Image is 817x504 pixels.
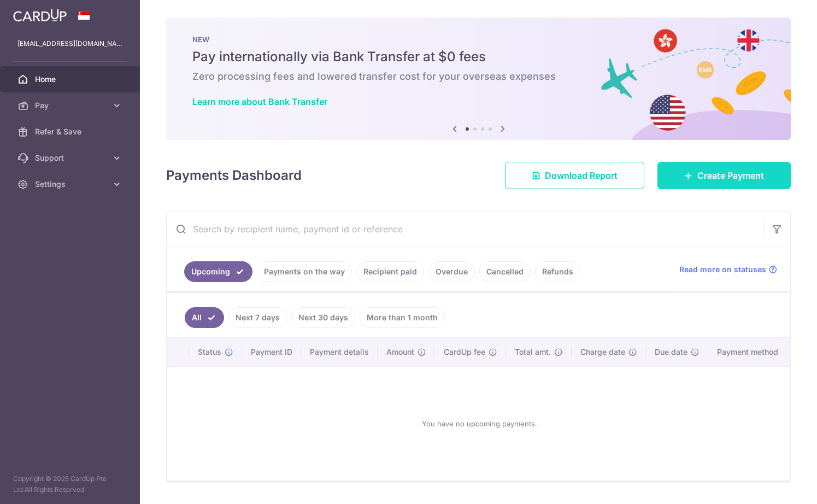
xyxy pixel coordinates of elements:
span: Charge date [580,347,625,358]
a: All [185,307,224,328]
span: Total amt. [515,347,551,358]
img: CardUp [13,9,67,22]
h4: Payments Dashboard [166,166,302,185]
img: Bank transfer banner [166,17,791,140]
span: Home [35,74,107,85]
span: Refer & Save [35,126,107,137]
a: Read more on statuses [679,264,777,275]
a: Cancelled [479,261,531,282]
h6: Zero processing fees and lowered transfer cost for your overseas expenses [192,70,765,83]
span: Settings [35,179,107,190]
a: More than 1 month [360,307,445,328]
a: Upcoming [184,261,252,282]
span: Create Payment [697,169,764,182]
a: Next 7 days [228,307,287,328]
p: NEW [192,35,765,44]
span: Pay [35,100,107,111]
span: Help [25,8,48,17]
a: Create Payment [657,162,791,189]
th: Payment ID [242,338,301,366]
span: Amount [386,347,414,358]
span: Support [35,153,107,163]
a: Recipient paid [356,261,424,282]
span: Read more on statuses [679,264,766,275]
th: Payment method [708,338,791,366]
span: Download Report [545,169,618,182]
span: Status [198,347,221,358]
th: Payment details [301,338,378,366]
input: Search by recipient name, payment id or reference [167,212,764,247]
a: Learn more about Bank Transfer [192,96,327,107]
div: You have no upcoming payments. [180,376,778,472]
a: Next 30 days [291,307,355,328]
span: CardUp fee [444,347,485,358]
a: Download Report [505,162,644,189]
span: Due date [655,347,687,358]
a: Overdue [428,261,475,282]
h5: Pay internationally via Bank Transfer at $0 fees [192,48,765,66]
a: Payments on the way [257,261,352,282]
p: [EMAIL_ADDRESS][DOMAIN_NAME] [17,38,122,49]
a: Refunds [535,261,580,282]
